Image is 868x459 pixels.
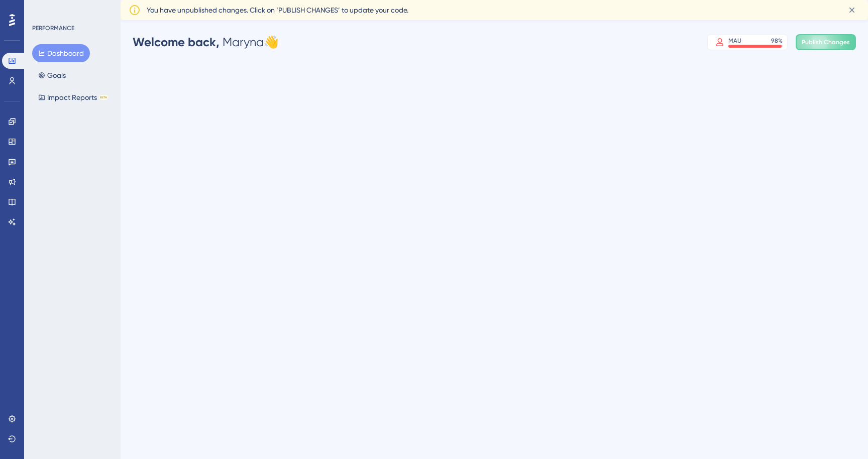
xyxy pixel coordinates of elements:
span: You have unpublished changes. Click on ‘PUBLISH CHANGES’ to update your code. [147,4,408,16]
button: Goals [32,66,72,84]
div: MAU [728,37,741,45]
div: Maryna 👋 [133,34,279,50]
div: 98 % [771,37,783,45]
div: BETA [99,95,108,100]
button: Impact ReportsBETA [32,88,114,106]
span: Welcome back, [133,35,220,49]
div: PERFORMANCE [32,24,74,32]
button: Publish Changes [796,34,856,50]
button: Dashboard [32,44,90,62]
